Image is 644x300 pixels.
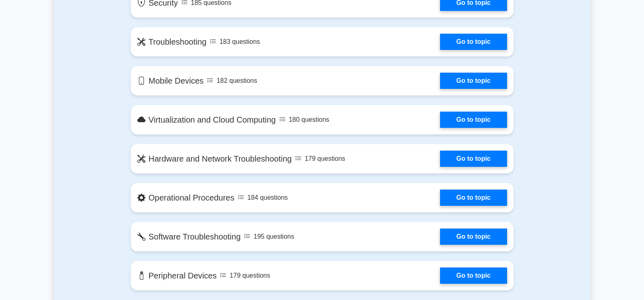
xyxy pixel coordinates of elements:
a: Go to topic [440,268,507,284]
a: Go to topic [440,151,507,167]
a: Go to topic [440,73,507,89]
a: Go to topic [440,190,507,206]
a: Go to topic [440,229,507,245]
a: Go to topic [440,112,507,128]
a: Go to topic [440,34,507,50]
